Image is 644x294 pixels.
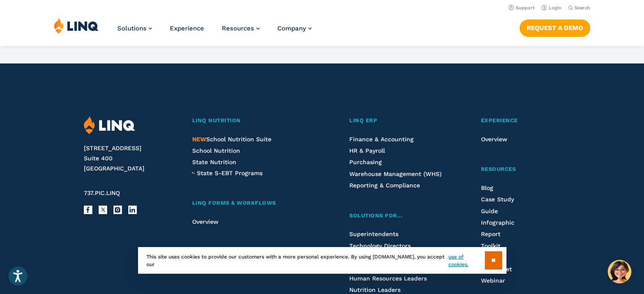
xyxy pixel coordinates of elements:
span: Company [277,25,306,32]
a: Solutions [117,25,152,32]
a: Blog [481,184,493,191]
a: Login [542,5,561,11]
a: Facebook [84,206,92,214]
span: School Nutrition Suite [192,136,271,143]
a: Superintendents [349,231,398,237]
a: use of cookies. [448,253,484,268]
span: LINQ Forms & Workflows [192,200,276,206]
a: Infographic [481,219,514,226]
img: LINQ | K‑12 Software [84,116,135,135]
span: Search [575,5,590,11]
nav: Primary Navigation [117,18,312,46]
span: State S-EBT Programs [196,170,262,176]
span: Resources [222,25,254,32]
a: Instagram [113,206,122,214]
a: Support [509,5,535,11]
a: Warehouse Management (WHS) [349,170,442,177]
a: Reporting & Compliance [349,182,420,189]
span: Resources [481,166,516,172]
span: LINQ Nutrition [192,117,240,124]
a: Guide [481,208,498,214]
a: Experience [481,116,560,125]
a: Purchasing [349,159,382,165]
a: School Nutrition [192,147,240,154]
a: X [99,206,107,214]
a: LINQ ERP [349,116,445,125]
nav: Button Navigation [520,18,590,36]
a: Overview [481,136,507,143]
a: Resources [481,165,560,174]
a: Report [481,231,500,237]
span: Solutions [117,25,146,32]
a: Company [277,25,312,32]
a: Nutrition Leaders [349,286,401,293]
span: Experience [481,117,517,124]
a: Finance & Accounting [349,136,414,143]
address: [STREET_ADDRESS] Suite 400 [GEOGRAPHIC_DATA] [84,143,176,173]
a: Resources [222,25,260,32]
span: LINQ ERP [349,117,377,124]
img: LINQ | K‑12 Software [54,18,99,34]
a: NEWSchool Nutrition Suite [192,136,271,143]
a: Technology Directors [349,242,411,249]
a: LINQ Forms & Workflows [192,199,314,208]
button: Hello, have a question? Let’s chat. [608,260,631,283]
div: This site uses cookies to provide our customers with a more personal experience. By using [DOMAIN... [138,247,506,274]
a: State Nutrition [192,159,236,165]
a: Request a Demo [520,19,590,36]
a: Overview [192,218,218,225]
a: LinkedIn [128,206,137,214]
a: Experience [170,25,204,32]
a: State S-EBT Programs [196,168,262,178]
a: Case Study [481,196,514,203]
a: LINQ Nutrition [192,116,314,125]
a: Toolkit [481,242,500,249]
a: HR & Payroll [349,147,385,154]
span: 737.PIC.LINQ [84,190,120,196]
button: Open Search Bar [568,5,590,11]
span: NEW [192,136,206,143]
